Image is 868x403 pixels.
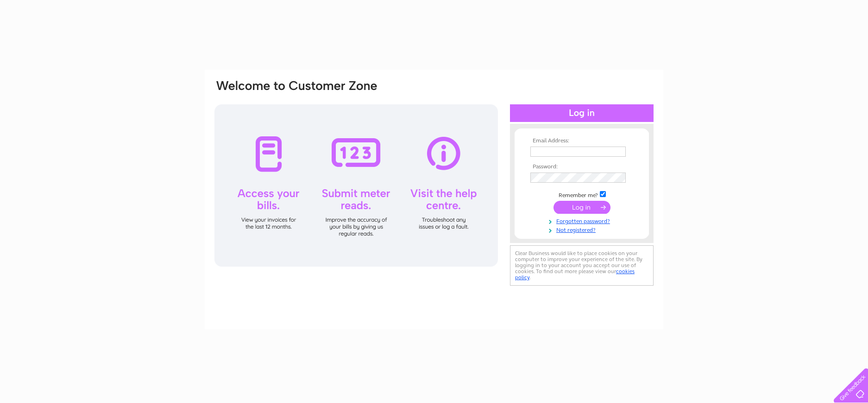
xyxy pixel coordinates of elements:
[515,268,635,281] a: cookies policy
[528,164,635,170] th: Password:
[528,190,635,199] td: Remember me?
[530,216,635,225] a: Forgotten password?
[510,245,654,286] div: Clear Business would like to place cookies on your computer to improve your experience of the sit...
[554,201,610,214] input: Submit
[528,138,635,144] th: Email Address:
[530,225,635,234] a: Not registered?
